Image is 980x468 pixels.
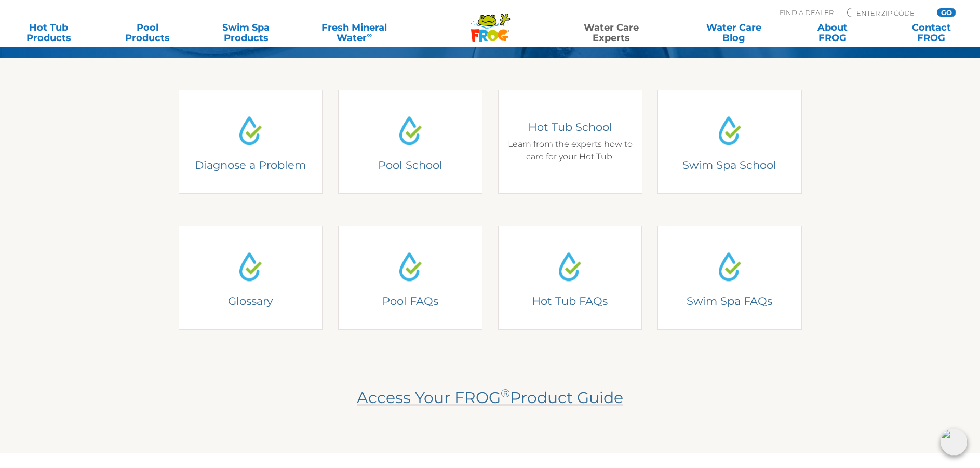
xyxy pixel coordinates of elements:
h4: Swim Spa School [665,158,794,172]
a: Water Drop IconDiagnose a ProblemDiagnose a Problem2-3 questions and we can help. [179,90,323,194]
a: Water Drop IconSwim Spa FAQsSwim Spa FAQsFrequently Asked Questions [657,226,802,330]
img: Water Drop Icon [231,111,270,150]
a: Swim SpaProducts [208,22,285,43]
sup: ∞ [367,31,372,39]
img: Water Drop Icon [391,111,429,150]
a: AboutFROG [794,22,871,43]
h4: Swim Spa FAQs [665,294,794,308]
input: Zip Code Form [855,8,925,17]
img: openIcon [941,429,968,456]
h4: Hot Tub FAQs [505,294,634,308]
img: Water Drop Icon [710,247,749,286]
span: Access Your FROG Product Guide [357,388,623,407]
a: Access Your FROG®Product Guide [357,388,623,407]
a: Water CareExperts [549,22,674,43]
p: Find A Dealer [780,8,834,17]
a: Water Drop IconHot Tub SchoolHot Tub SchoolLearn from the experts how to care for your Hot Tub. [498,90,642,194]
img: Water Drop Icon [710,111,749,150]
a: Water Drop IconHot Tub FAQsHot Tub FAQsFrequently Asked Questions [498,226,642,330]
img: Water Drop Icon [551,247,589,286]
a: Water Drop IconPool FAQsPool FAQsFrequently Asked Questions [338,226,482,330]
img: Water Drop Icon [391,247,429,286]
h4: Pool FAQs [353,294,467,308]
h4: Glossary [193,294,307,308]
a: Hot TubProducts [10,22,87,43]
a: Water Drop IconPool SchoolPool SchoolLearn from the experts how to care for your pool. [338,90,482,194]
h4: Diagnose a Problem [193,158,307,172]
a: PoolProducts [109,22,186,43]
a: Water CareBlog [695,22,772,43]
a: ContactFROG [893,22,970,43]
input: GO [937,8,956,17]
h4: Pool School [346,158,475,172]
a: Water Drop IconGlossaryGlossary of TerminologyLearn from the experts [179,226,323,330]
img: Water Drop Icon [231,247,270,286]
sup: ® [501,386,510,400]
a: Water Drop IconSwim Spa SchoolSwim Spa SchoolLearn from the experts how to care for your swim spa. [657,90,802,194]
a: Fresh MineralWater∞ [306,22,402,43]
